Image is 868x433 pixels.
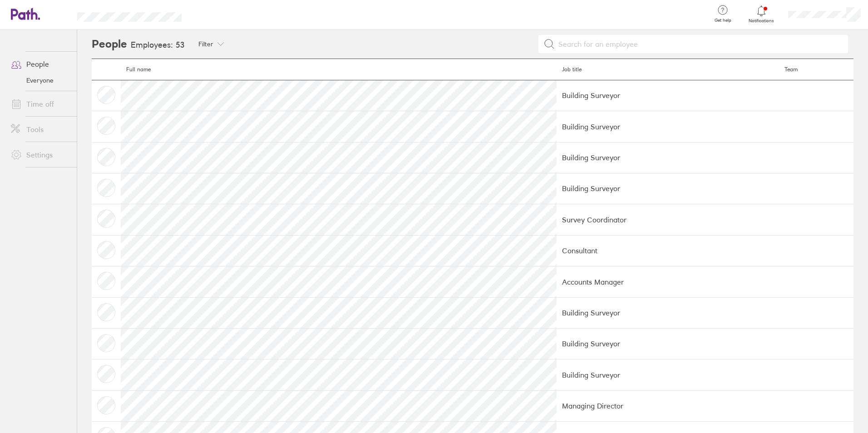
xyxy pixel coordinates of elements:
[131,40,185,50] h3: Employees: 53
[4,146,77,164] a: Settings
[557,266,779,297] td: Accounts Manager
[557,328,779,359] td: Building Surveyor
[557,111,779,142] td: Building Surveyor
[557,297,779,328] td: Building Surveyor
[198,40,213,48] span: Filter
[779,59,853,80] th: Team
[557,173,779,204] td: Building Surveyor
[557,235,779,266] td: Consultant
[4,55,77,73] a: People
[557,390,779,421] td: Managing Director
[747,5,776,24] a: Notifications
[557,80,779,111] td: Building Surveyor
[4,95,77,113] a: Time off
[747,18,776,24] span: Notifications
[4,120,77,138] a: Tools
[555,35,843,53] input: Search for an employee
[557,204,779,235] td: Survey Coordinator
[557,359,779,390] td: Building Surveyor
[557,142,779,173] td: Building Surveyor
[708,18,738,23] span: Get help
[121,59,557,80] th: Full name
[92,30,127,59] h2: People
[4,73,77,88] a: Everyone
[557,59,779,80] th: Job title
